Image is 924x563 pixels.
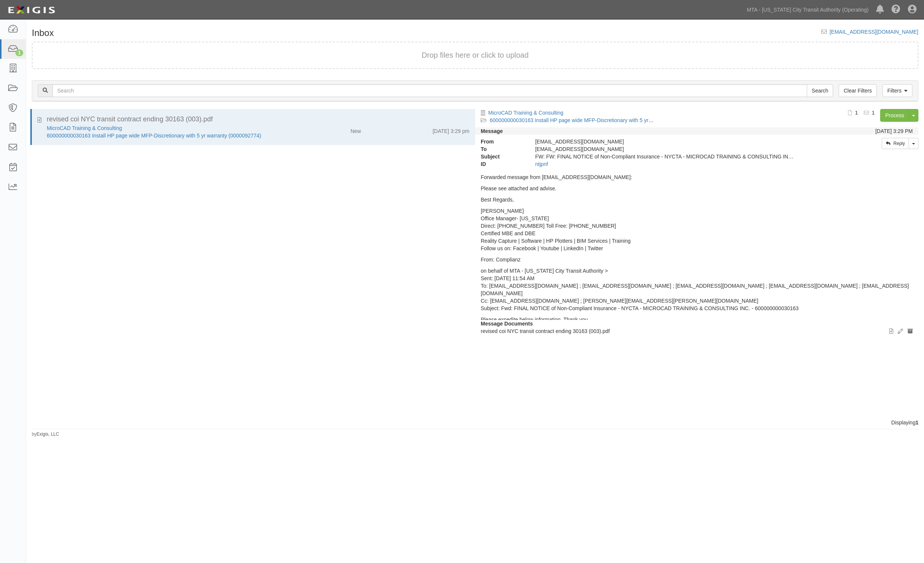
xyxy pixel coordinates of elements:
[52,84,807,97] input: Search
[432,124,469,135] div: [DATE] 3:29 pm
[475,138,529,145] strong: From
[475,153,529,160] strong: Subject
[47,125,122,131] a: MicroCAD Training & Consulting
[475,160,529,168] strong: ID
[839,84,876,97] a: Clear Filters
[855,110,858,116] b: 1
[481,185,913,192] p: Please see attached and advise.
[882,84,912,97] a: Filters
[889,329,893,334] i: View
[535,161,548,167] a: ntjpnf
[872,110,875,116] b: 1
[481,267,913,312] p: on behalf of MTA - [US_STATE] City Transit Authority > Sent: [DATE] 11:54 AM To: [EMAIL_ADDRESS][...
[830,29,918,35] a: [EMAIL_ADDRESS][DOMAIN_NAME]
[47,133,261,139] a: 600000000030163 Install HP page wide MFP-Discretionary with 5 yr warranty (0000092774)
[875,127,913,135] div: [DATE] 3:29 PM
[475,145,529,153] strong: To
[529,145,802,153] div: agreement-c9tmke@mtato.complianz.com
[37,432,59,437] a: Exigis, LLC
[32,431,59,438] small: by
[490,117,704,123] a: 600000000030163 Install HP page wide MFP-Discretionary with 5 yr warranty (0000092774)
[882,138,909,149] a: Reply
[26,419,924,426] div: Displaying
[529,138,802,145] div: [EMAIL_ADDRESS][DOMAIN_NAME]
[807,84,833,97] input: Search
[481,207,913,252] p: [PERSON_NAME] Office Manager- [US_STATE] Direct: [PHONE_NUMBER] Toll Free: [PHONE_NUMBER] Certifi...
[350,124,361,135] div: New
[6,3,57,17] img: Logo
[481,327,913,335] p: revised coi NYC transit contract ending 30163 (003).pdf
[880,109,909,122] a: Process
[481,196,913,203] p: Best Regards,
[481,173,913,181] p: Forwarded message from [EMAIL_ADDRESS][DOMAIN_NAME]:
[481,316,913,323] p: Please expedite below information. Thank you
[915,420,918,426] b: 1
[47,115,469,124] div: revised coi NYC transit contract ending 30163 (003).pdf
[481,128,503,134] strong: Message
[32,28,54,38] h1: Inbox
[891,5,900,14] i: Help Center - Complianz
[481,256,913,263] p: From: Complianz
[908,329,913,334] i: Archive document
[15,49,23,56] div: 1
[47,124,289,132] div: MicroCAD Training & Consulting
[898,329,903,334] i: Edit document
[422,51,529,59] span: Drop files here or click to upload
[743,2,872,17] a: MTA - [US_STATE] City Transit Authority (Operating)
[481,321,533,327] strong: Message Documents
[529,153,802,160] div: FW: FW: FINAL NOTICE of Non-Compliant Insurance - NYCTA - MICROCAD TRAINING & CONSULTING INC. - 6...
[47,132,289,139] div: 600000000030163 Install HP page wide MFP-Discretionary with 5 yr warranty (0000092774)
[488,110,563,116] a: MicroCAD Training & Consulting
